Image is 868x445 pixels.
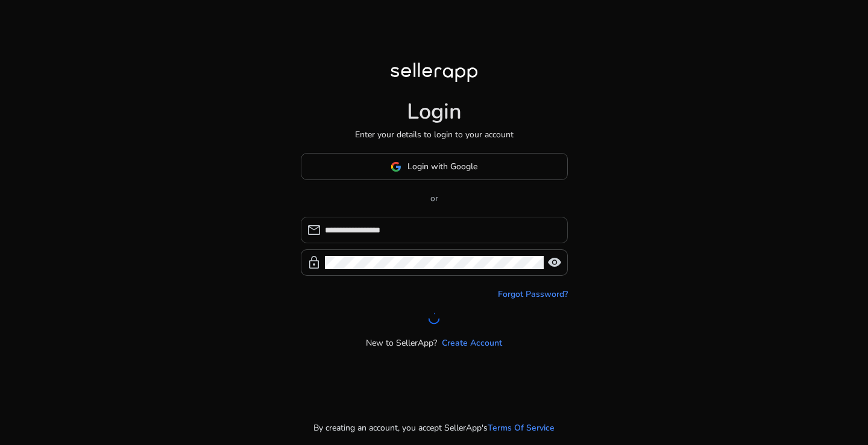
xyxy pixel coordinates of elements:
[407,160,477,173] span: Login with Google
[355,128,514,141] p: Enter your details to login to your account
[307,255,321,270] span: lock
[488,422,555,434] a: Terms Of Service
[301,192,568,205] p: or
[498,288,568,300] a: Forgot Password?
[547,255,562,270] span: visibility
[391,161,401,172] img: google-logo.svg
[307,223,321,237] span: mail
[301,153,568,180] button: Login with Google
[442,337,502,349] a: Create Account
[407,99,462,125] h1: Login
[366,337,437,349] p: New to SellerApp?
